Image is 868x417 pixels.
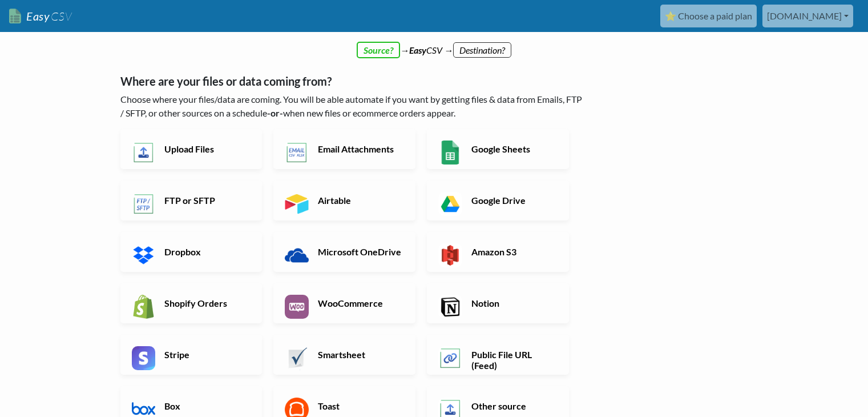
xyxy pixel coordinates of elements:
img: Google Drive App & API [438,192,462,216]
div: → CSV → [109,32,760,57]
a: Stripe [120,335,263,375]
img: Notion App & API [438,295,462,319]
img: Amazon S3 App & API [438,243,462,267]
a: EasyCSV [9,5,72,28]
h6: Dropbox [162,246,251,257]
img: Upload Files App & API [132,141,156,165]
img: Smartsheet App & API [285,346,309,370]
h6: Public File URL (Feed) [469,349,558,371]
img: Public File URL App & API [438,346,462,370]
img: Google Sheets App & API [438,141,462,165]
img: Stripe App & API [132,346,156,370]
h6: Google Drive [469,195,558,206]
h6: Email Attachments [315,143,405,154]
p: Choose where your files/data are coming. You will be able automate if you want by getting files &... [120,93,586,120]
img: FTP or SFTP App & API [132,192,156,216]
h6: Amazon S3 [469,246,558,257]
h6: Google Sheets [469,143,558,154]
h6: Toast [315,400,405,411]
span: CSV [50,9,72,23]
img: Email New CSV or XLSX File App & API [285,141,309,165]
h6: Box [162,400,251,411]
img: Airtable App & API [285,192,309,216]
h6: Microsoft OneDrive [315,246,405,257]
a: Shopify Orders [120,283,263,323]
a: ⭐ Choose a paid plan [660,5,757,27]
a: Microsoft OneDrive [273,232,415,272]
img: Dropbox App & API [132,243,156,267]
a: FTP or SFTP [120,181,263,220]
img: Shopify App & API [132,295,156,319]
h6: Airtable [315,195,405,206]
h6: Notion [469,298,558,308]
img: Microsoft OneDrive App & API [285,243,309,267]
a: Email Attachments [273,129,415,169]
h5: Where are your files or data coming from? [120,74,586,88]
a: Dropbox [120,232,263,272]
a: Smartsheet [273,335,415,375]
h6: FTP or SFTP [162,195,251,206]
h6: Upload Files [162,143,251,154]
h6: Other source [469,400,558,411]
a: WooCommerce [273,283,415,323]
img: WooCommerce App & API [285,295,309,319]
a: Google Sheets [427,129,569,169]
a: Public File URL (Feed) [427,335,569,375]
a: [DOMAIN_NAME] [762,5,853,27]
h6: WooCommerce [315,298,405,308]
a: Upload Files [120,129,263,169]
b: -or- [267,107,283,118]
a: Google Drive [427,181,569,220]
a: Amazon S3 [427,232,569,272]
a: Notion [427,283,569,323]
h6: Smartsheet [315,349,405,360]
h6: Stripe [162,349,251,360]
h6: Shopify Orders [162,298,251,308]
a: Airtable [273,181,415,220]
